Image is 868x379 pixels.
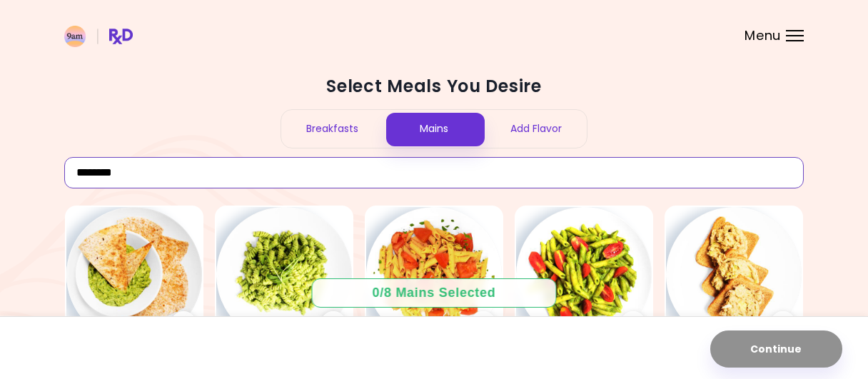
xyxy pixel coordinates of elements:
[281,110,383,148] div: Breakfasts
[620,311,646,337] div: See Meal Plan
[710,330,842,368] button: Continue
[64,75,804,98] h2: Select Meals You Desire
[362,284,506,302] div: 0 / 8 Mains Selected
[470,311,496,337] div: See Meal Plan
[64,26,133,47] img: RxDiet
[485,110,587,148] div: Add Flavor
[321,311,346,337] div: See Meal Plan
[171,311,196,337] div: See Meal Plan
[383,110,485,148] div: Mains
[770,311,796,337] div: See Meal Plan
[745,29,781,42] span: Menu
